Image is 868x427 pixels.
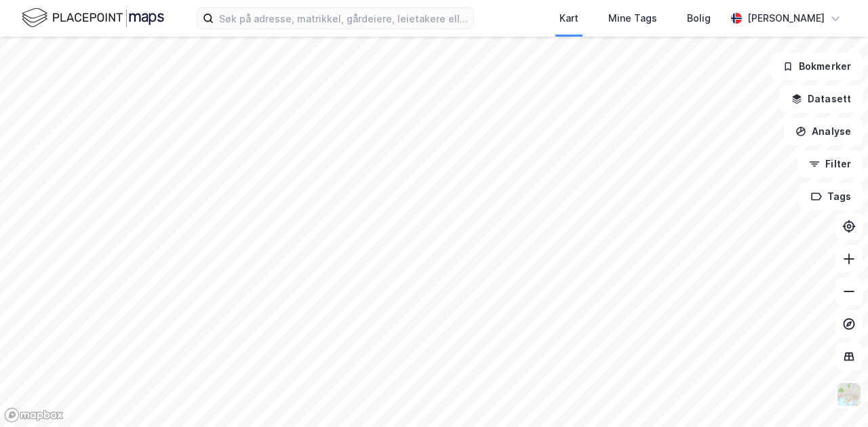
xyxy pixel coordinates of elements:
[687,10,711,26] div: Bolig
[22,6,164,30] img: logo.f888ab2527a4732fd821a326f86c7f29.svg
[559,10,578,26] div: Kart
[800,362,868,427] iframe: Chat Widget
[747,10,825,26] div: [PERSON_NAME]
[608,10,657,26] div: Mine Tags
[214,8,473,28] input: Søk på adresse, matrikkel, gårdeiere, leietakere eller personer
